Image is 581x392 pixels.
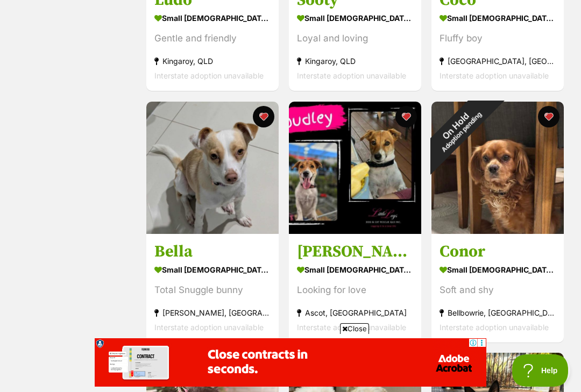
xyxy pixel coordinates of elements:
iframe: Advertisement [95,338,486,387]
div: Gentle and friendly [154,32,271,46]
span: Interstate adoption unavailable [154,323,264,332]
div: small [DEMOGRAPHIC_DATA] Dog [154,262,271,277]
span: Interstate adoption unavailable [297,72,406,81]
button: favourite [538,106,559,127]
div: Kingaroy, QLD [297,54,413,69]
div: small [DEMOGRAPHIC_DATA] Dog [440,262,556,277]
div: small [DEMOGRAPHIC_DATA] Dog [440,11,556,26]
div: [GEOGRAPHIC_DATA], [GEOGRAPHIC_DATA] [440,54,556,69]
div: Ascot, [GEOGRAPHIC_DATA] [297,305,413,320]
img: Dudley [289,102,421,234]
h3: Bella [154,241,271,262]
div: small [DEMOGRAPHIC_DATA] Dog [297,262,413,277]
div: Kingaroy, QLD [154,54,271,69]
span: Adoption pending [440,110,483,153]
div: [PERSON_NAME], [GEOGRAPHIC_DATA] [154,305,271,320]
div: Soft and shy [440,283,556,297]
span: Close [340,323,369,334]
div: small [DEMOGRAPHIC_DATA] Dog [154,11,271,26]
span: Interstate adoption unavailable [154,72,264,81]
img: Conor [431,102,564,234]
div: Looking for love [297,283,413,297]
div: Fluffy boy [440,32,556,46]
button: favourite [253,106,274,127]
h3: Conor [440,241,556,262]
h3: [PERSON_NAME] [297,241,413,262]
img: Bella [146,102,279,234]
button: favourite [395,106,417,127]
a: Bella small [DEMOGRAPHIC_DATA] Dog Total Snuggle bunny [PERSON_NAME], [GEOGRAPHIC_DATA] Interstat... [146,233,279,343]
a: Conor small [DEMOGRAPHIC_DATA] Dog Soft and shy Bellbowrie, [GEOGRAPHIC_DATA] Interstate adoption... [431,233,564,343]
div: On Hold [411,81,505,175]
span: Interstate adoption unavailable [297,323,406,332]
span: Interstate adoption unavailable [440,72,549,81]
div: Loyal and loving [297,32,413,46]
iframe: Help Scout Beacon - Open [512,354,570,387]
a: [PERSON_NAME] small [DEMOGRAPHIC_DATA] Dog Looking for love Ascot, [GEOGRAPHIC_DATA] Interstate a... [289,233,421,343]
span: Interstate adoption unavailable [440,323,549,332]
div: Total Snuggle bunny [154,283,271,297]
div: small [DEMOGRAPHIC_DATA] Dog [297,11,413,26]
div: Bellbowrie, [GEOGRAPHIC_DATA] [440,305,556,320]
a: On HoldAdoption pending [431,225,564,236]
